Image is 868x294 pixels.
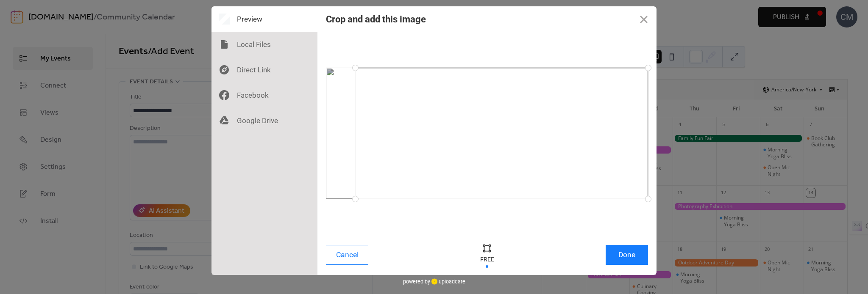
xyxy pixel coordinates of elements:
div: Direct Link [211,57,317,82]
button: Close [631,6,657,32]
div: Crop and add this image [326,14,426,25]
a: uploadcare [430,278,465,285]
button: Cancel [326,245,368,265]
div: Local Files [211,32,317,57]
div: Preview [211,6,317,32]
div: powered by [403,275,465,288]
div: Google Drive [211,108,317,133]
button: Done [606,245,648,265]
div: Facebook [211,82,317,108]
